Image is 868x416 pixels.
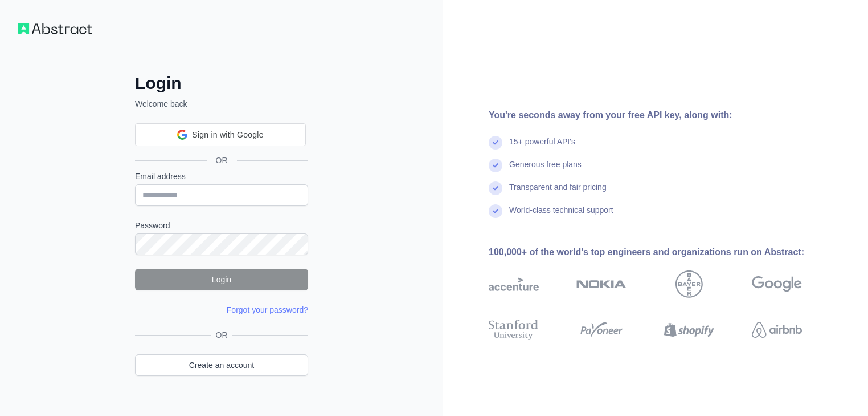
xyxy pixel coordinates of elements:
[509,159,582,181] div: Generous free plans
[752,317,802,342] img: airbnb
[576,270,627,298] img: nokia
[135,171,308,182] label: Email address
[489,270,539,298] img: accenture
[135,98,308,110] p: Welcome back
[664,317,714,342] img: shopify
[135,354,308,376] a: Create an account
[509,204,613,227] div: World-class technical support
[489,159,502,172] img: check mark
[675,270,703,298] img: bayer
[509,136,575,159] div: 15+ powerful API's
[135,73,308,94] h2: Login
[207,155,237,166] span: OR
[135,123,306,146] div: Sign in with Google
[489,136,502,150] img: check mark
[489,245,838,259] div: 100,000+ of the world's top engineers and organizations run on Abstract:
[135,269,308,290] button: Login
[211,329,232,341] span: OR
[489,204,502,218] img: check mark
[489,108,838,122] div: You're seconds away from your free API key, along with:
[489,181,502,195] img: check mark
[489,317,539,342] img: stanford university
[576,317,627,342] img: payoneer
[18,23,92,34] img: Workflow
[509,181,607,204] div: Transparent and fair pricing
[135,220,308,231] label: Password
[192,129,263,141] span: Sign in with Google
[752,270,802,298] img: google
[227,305,308,314] a: Forgot your password?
